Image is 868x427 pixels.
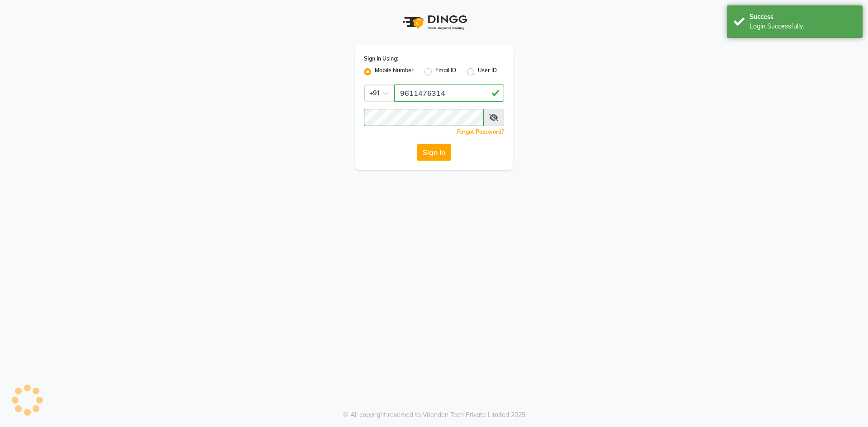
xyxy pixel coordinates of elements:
div: Login Successfully. [750,22,856,31]
label: Mobile Number [375,66,414,77]
label: Email ID [435,66,456,77]
label: Sign In Using: [364,55,398,63]
div: Success [750,12,856,22]
input: Username [364,109,484,126]
img: logo1.svg [398,9,470,36]
input: Username [394,84,504,102]
button: Sign In [417,144,451,161]
label: User ID [478,66,497,77]
a: Forgot Password? [457,128,504,135]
